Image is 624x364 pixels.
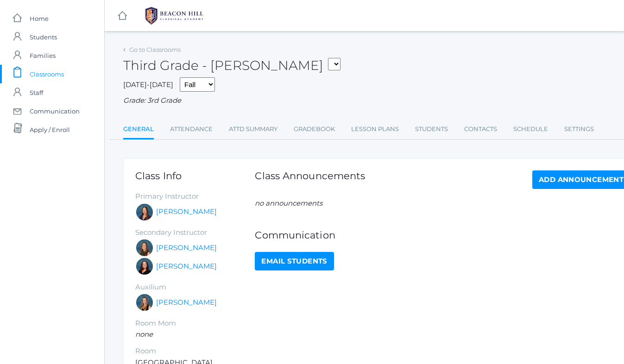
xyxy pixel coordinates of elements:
[513,120,548,138] a: Schedule
[30,46,56,65] span: Families
[30,83,43,102] span: Staff
[255,170,365,187] h1: Class Announcements
[464,120,497,138] a: Contacts
[229,120,277,138] a: Attd Summary
[135,330,153,339] em: none
[30,120,70,139] span: Apply / Enroll
[564,120,594,138] a: Settings
[135,283,255,291] h5: Auxilium
[135,193,255,201] h5: Primary Instructor
[135,257,154,276] div: Katie Watters
[135,293,154,312] div: Juliana Fowler
[415,120,448,138] a: Students
[255,252,334,270] a: Email Students
[123,58,340,73] h2: Third Grade - [PERSON_NAME]
[30,9,49,28] span: Home
[255,199,322,207] em: no announcements
[135,238,154,257] div: Andrea Deutsch
[156,243,217,253] a: [PERSON_NAME]
[156,297,217,308] a: [PERSON_NAME]
[123,120,154,140] a: General
[351,120,399,138] a: Lesson Plans
[139,4,209,27] img: BHCALogos-05-308ed15e86a5a0abce9b8dd61676a3503ac9727e845dece92d48e8588c001991.png
[129,46,181,53] a: Go to Classrooms
[135,229,255,237] h5: Secondary Instructor
[135,170,255,181] h1: Class Info
[30,102,80,120] span: Communication
[294,120,335,138] a: Gradebook
[170,120,213,138] a: Attendance
[30,28,57,46] span: Students
[156,207,217,217] a: [PERSON_NAME]
[135,347,255,355] h5: Room
[135,320,255,327] h5: Room Mom
[135,203,154,221] div: Lori Webster
[123,80,173,89] span: [DATE]-[DATE]
[30,65,64,83] span: Classrooms
[156,261,217,272] a: [PERSON_NAME]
